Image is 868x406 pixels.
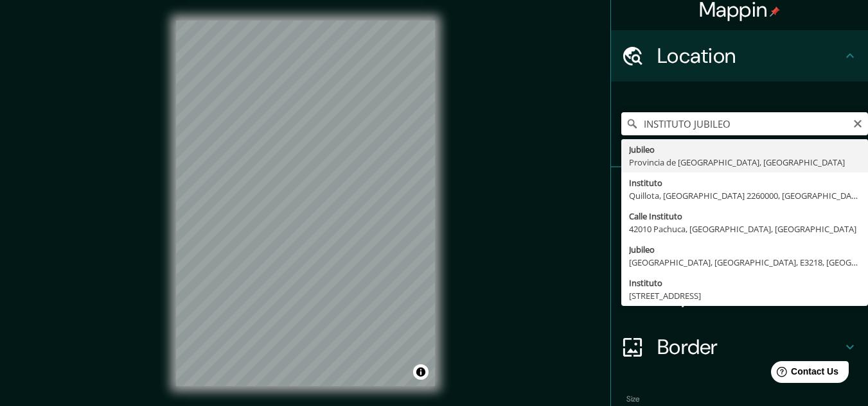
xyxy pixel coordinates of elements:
[754,356,854,392] iframe: Help widget launcher
[657,43,842,69] h4: Location
[657,283,842,309] h4: Layout
[629,289,860,302] div: [STREET_ADDRESS]
[657,334,842,360] h4: Border
[629,223,860,235] div: 42010 Pachuca, [GEOGRAPHIC_DATA], [GEOGRAPHIC_DATA]
[611,270,868,321] div: Layout
[611,167,868,219] div: Pins
[611,219,868,270] div: Style
[629,176,860,189] div: Instituto
[176,21,435,386] canvas: Map
[621,112,868,135] input: Pick your city or area
[629,156,860,169] div: Provincia de [GEOGRAPHIC_DATA], [GEOGRAPHIC_DATA]
[611,30,868,81] div: Location
[413,364,429,380] button: Toggle attribution
[770,6,780,17] img: pin-icon.png
[629,143,860,156] div: Jubileo
[629,256,860,269] div: [GEOGRAPHIC_DATA], [GEOGRAPHIC_DATA], E3218, [GEOGRAPHIC_DATA]
[629,243,860,256] div: Jubileo
[853,117,863,129] button: Clear
[626,394,640,405] label: Size
[629,210,860,223] div: Calle Instituto
[611,321,868,373] div: Border
[629,189,860,202] div: Quillota, [GEOGRAPHIC_DATA] 2260000, [GEOGRAPHIC_DATA]
[629,276,860,289] div: Instituto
